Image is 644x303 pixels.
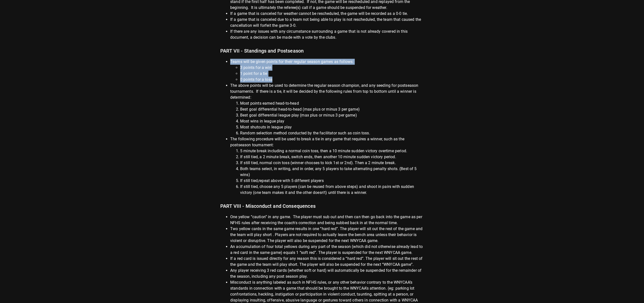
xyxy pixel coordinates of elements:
[230,83,424,136] li: The above points will be used to determine the regular season champion, and any seeding for posts...
[240,154,424,160] li: If still tied, a 2 minute break, switch ends, then another 10 minute sudden victory period.
[240,77,424,83] li: 0 points for a loss
[240,112,424,118] li: Best goal differential league play (max plus or minus 3 per game)
[240,160,424,166] li: If still tied, normal coin toss (winner chooses to kick 1st or 2nd). Then a 2 minute break.
[240,148,424,154] li: 5 minute break including a normal coin toss, then a 10 minute sudden victory overtime period.
[230,256,424,268] li: If a red card is issued directly for any reason this is considered a “hard red”. The player will ...
[230,214,424,226] li: One yellow “caution” in any game. The player must sub out and then can then go back into the game...
[240,71,424,77] li: 1 point for a tie
[240,118,424,124] li: Most wins in league play
[240,130,424,136] li: Random selection method conducted by the facilitator such as coin toss.
[230,226,424,244] li: Two yellow cards in the same game results in one “hard red”. The player will sit out the rest of ...
[230,17,424,29] li: If a game that is canceled due to a team not being able to play is not rescheduled, the team that...
[230,244,424,256] li: An accumulation of four total yellows during any part of the season (which did not otherwise alre...
[240,65,424,71] li: 3 points for a win
[240,100,424,106] li: Most points earned head-to-head
[230,29,424,40] li: If there are any issues with any circumstance surrounding a game that is not already covered in t...
[240,178,424,184] li: If still tied,repeat above with 5 different players
[230,11,424,17] li: If a game that is canceled for weather cannot be rescheduled, the game will be recorded as a 0-0 ...
[240,124,424,130] li: Most shutouts in league play
[240,184,424,196] li: If still tied, choose any 5 players (can be reused from above steps) and shoot in pairs with sudd...
[220,200,424,210] h6: PART VIII - Misconduct and Consequences
[230,59,424,83] li: Teams will be given points for their regular season games as follows:
[220,44,424,55] h6: PART VII - Standings and Postseason
[230,136,424,196] li: The following procedure will be used to break a tie in any game that requires a winner, such as t...
[230,268,424,279] li: Any player receiving 3 red cards (whether soft or hard) will automatically be suspended for the r...
[240,106,424,112] li: Best goal differential head-to-head (max plus or minus 3 per game)
[240,166,424,178] li: Both teams select, in writing, and in order, any 5 players to take alternating penalty shots. (Be...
